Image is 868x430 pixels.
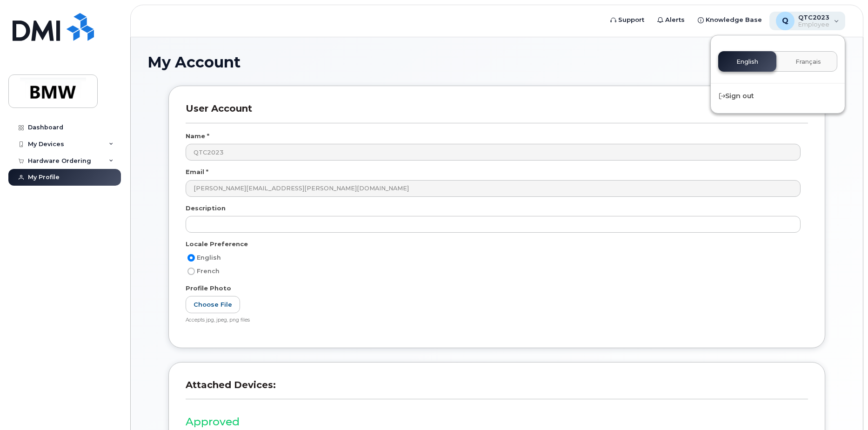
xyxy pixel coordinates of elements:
label: Email * [186,168,208,176]
label: Name * [186,132,209,141]
h3: Approved [186,416,808,428]
label: Profile Photo [186,284,231,293]
h3: Attached Devices: [186,379,808,399]
input: French [187,268,195,275]
h3: User Account [186,103,808,123]
div: Sign out [711,87,845,105]
span: French [197,268,220,275]
iframe: Messenger Launcher [828,390,861,423]
div: Accepts jpg, jpeg, png files [186,317,801,324]
span: Français [795,58,821,66]
h1: My Account [147,54,846,70]
label: Locale Preference [186,240,248,249]
span: English [197,254,221,261]
input: English [187,254,195,262]
label: Description [186,204,226,213]
label: Choose File [186,296,240,313]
